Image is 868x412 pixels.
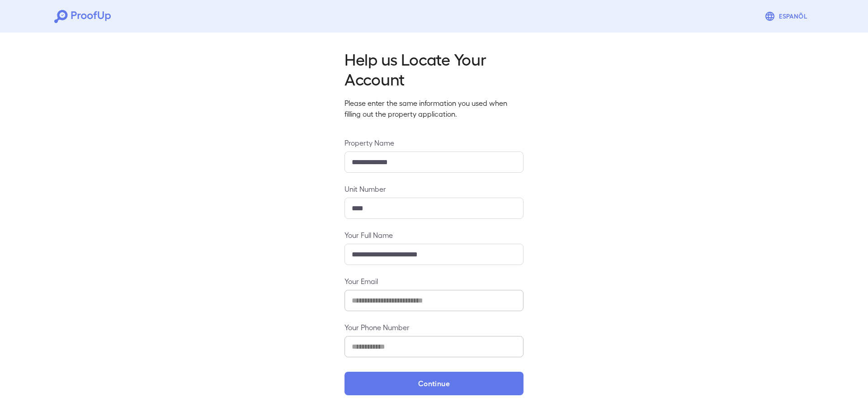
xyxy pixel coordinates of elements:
button: Continue [344,372,524,395]
button: Espanõl [761,7,814,25]
label: Your Email [344,276,524,286]
label: Property Name [344,137,524,148]
label: Your Full Name [344,230,524,240]
p: Please enter the same information you used when filling out the property application. [344,98,524,119]
h2: Help us Locate Your Account [344,49,524,89]
label: Unit Number [344,184,524,194]
label: Your Phone Number [344,322,524,332]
